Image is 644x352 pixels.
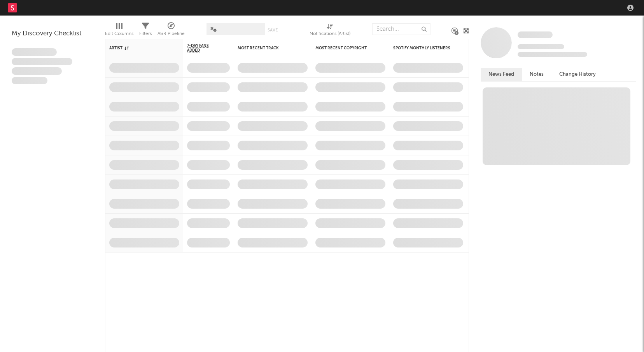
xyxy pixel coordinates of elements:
[310,19,350,42] div: Notifications (Artist)
[105,29,133,38] div: Edit Columns
[522,68,551,81] button: Notes
[12,48,57,56] span: Lorem ipsum dolor
[481,68,522,81] button: News Feed
[372,23,430,35] input: Search...
[518,31,553,39] a: Some Artist
[12,77,47,85] span: Aliquam viverra
[139,19,152,42] div: Filters
[157,29,185,38] div: A&R Pipeline
[109,46,168,51] div: Artist
[518,31,553,38] span: Some Artist
[157,19,185,42] div: A&R Pipeline
[310,29,350,38] div: Notifications (Artist)
[268,28,278,32] button: Save
[12,67,62,75] span: Praesent ac interdum
[12,58,72,66] span: Integer aliquet in purus et
[105,19,133,42] div: Edit Columns
[139,29,152,38] div: Filters
[551,68,604,81] button: Change History
[12,29,93,38] div: My Discovery Checklist
[518,52,587,57] span: 0 fans last week
[187,44,218,53] span: 7-Day Fans Added
[315,46,374,51] div: Most Recent Copyright
[393,46,451,51] div: Spotify Monthly Listeners
[238,46,296,51] div: Most Recent Track
[518,44,564,49] span: Tracking Since: [DATE]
